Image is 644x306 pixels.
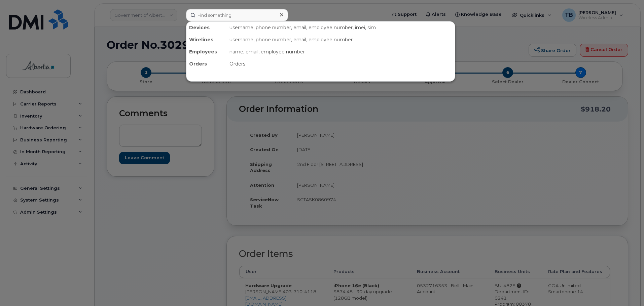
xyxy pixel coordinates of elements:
div: Employees [186,46,227,58]
div: Orders [227,58,455,70]
div: Wirelines [186,34,227,46]
div: name, email, employee number [227,46,455,58]
div: username, phone number, email, employee number [227,34,455,46]
div: Orders [186,58,227,70]
div: Devices [186,21,227,34]
div: username, phone number, email, employee number, imei, sim [227,21,455,34]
